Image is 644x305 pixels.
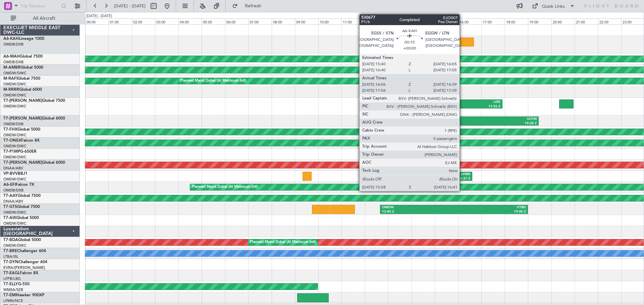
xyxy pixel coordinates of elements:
[529,1,578,11] button: Quick Links
[3,282,18,286] span: T7-ELLY
[3,260,47,264] a: T7-DYNChallenger 604
[3,55,20,59] span: A6-MAH
[458,18,481,24] div: 16:00
[225,18,248,24] div: 06:00
[178,18,202,24] div: 04:00
[3,42,23,47] a: OMDB/DXB
[155,18,178,24] div: 03:00
[385,100,443,104] div: LTBA
[3,172,18,176] span: VP-BVV
[428,176,449,181] div: 14:39 Z
[492,117,537,122] div: UCFM
[86,13,112,19] div: [DATE] - [DATE]
[3,194,41,198] a: T7-AAYGlobal 7500
[3,216,39,220] a: T7-AIXGlobal 5000
[3,249,46,253] a: T7-BREChallenger 604
[3,216,16,220] span: T7-AIX
[481,18,504,24] div: 17:00
[3,88,19,92] span: M-RRRR
[3,194,18,198] span: T7-AAY
[528,18,551,24] div: 19:00
[3,172,28,176] a: VP-BVVBBJ1
[3,77,40,81] a: M-RAFIGlobal 7500
[3,271,20,275] span: T7-EAGL
[3,93,26,98] a: OMDW/DWC
[3,128,40,132] a: T7-FHXGlobal 5000
[3,37,44,41] a: A6-KAHLineage 1000
[382,205,454,210] div: OMDW
[443,104,501,109] div: 17:55 Z
[3,249,17,253] span: T7-BRE
[3,71,26,76] a: OMDW/DWC
[3,150,37,154] a: T7-P1MPG-650ER
[3,188,23,193] a: OMDB/DXB
[180,76,246,86] div: Planned Maint Dubai (Al Maktoum Intl)
[412,18,435,24] div: 14:00
[449,176,471,181] div: 16:37 Z
[3,88,42,92] a: M-RRRRGlobal 6000
[492,121,537,126] div: 19:28 Z
[505,18,528,24] div: 18:00
[3,254,18,259] a: LTBA/ISL
[3,117,42,121] span: T7-[PERSON_NAME]
[3,243,26,248] a: OMDW/DWC
[3,133,26,138] a: OMDW/DWC
[3,199,23,204] a: DNAA/ABV
[3,82,26,87] a: OMDW/DWC
[3,271,38,275] a: T7-EAGLFalcon 8X
[3,293,16,297] span: T7-EMI
[382,210,454,214] div: 12:40 Z
[229,1,269,11] button: Refresh
[114,3,146,9] span: [DATE] - [DATE]
[551,18,575,24] div: 20:00
[3,104,26,109] a: OMDW/DWC
[272,18,295,24] div: 08:00
[3,66,43,70] a: M-AMBRGlobal 5000
[448,117,492,122] div: OMDB
[3,161,65,165] a: T7-[PERSON_NAME]Global 6000
[454,210,526,214] div: 19:00 Z
[250,237,316,247] div: Planned Maint Dubai (Al Maktoum Intl)
[3,122,23,127] a: OMDB/DXB
[3,55,43,59] a: A6-MAHGlobal 7500
[3,144,26,149] a: OMDW/DWC
[435,18,458,24] div: 15:00
[3,282,30,286] a: T7-ELLYG-550
[443,100,501,104] div: LIEE
[3,117,65,121] a: T7-[PERSON_NAME]Global 6000
[3,205,40,209] a: T7-GTSGlobal 7500
[3,77,17,81] span: M-RAFI
[3,183,16,187] span: A6-EFI
[17,16,71,21] span: All Aircraft
[3,99,42,103] span: T7-[PERSON_NAME]
[3,139,21,143] span: T7-ONEX
[598,18,621,24] div: 22:00
[3,37,19,41] span: A6-KAH
[428,172,449,177] div: EGGW
[3,161,42,165] span: T7-[PERSON_NAME]
[448,121,492,126] div: 15:30 Z
[365,18,388,24] div: 12:00
[542,3,565,10] div: Quick Links
[3,265,45,270] a: EVRA/[PERSON_NAME]
[575,18,598,24] div: 21:00
[3,183,34,187] a: A6-EFIFalcon 7X
[3,260,18,264] span: T7-DYN
[3,60,23,65] a: OMDB/DXB
[3,238,41,242] a: T7-BDAGlobal 5000
[248,18,271,24] div: 07:00
[3,238,18,242] span: T7-BDA
[3,139,40,143] a: T7-ONEXFalcon 8X
[3,287,23,292] a: WMSA/SZB
[3,205,17,209] span: T7-GTS
[3,155,26,160] a: OMDW/DWC
[3,177,26,182] a: OMDW/DWC
[3,210,26,215] a: OMDW/DWC
[388,18,411,24] div: 13:00
[3,99,65,103] a: T7-[PERSON_NAME]Global 7500
[239,4,267,8] span: Refresh
[3,221,26,226] a: OMDW/DWC
[108,18,131,24] div: 01:00
[192,182,258,192] div: Planned Maint Dubai (Al Maktoum Intl)
[3,66,20,70] span: M-AMBR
